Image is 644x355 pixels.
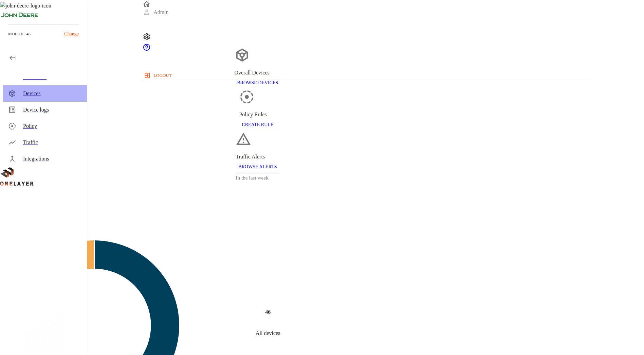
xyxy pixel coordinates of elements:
[153,8,168,16] p: Admin
[239,111,276,119] div: Policy Rules
[143,70,174,81] button: logout
[265,308,271,316] h4: 46
[236,173,279,183] h3: In the last week
[234,77,281,89] button: BROWSE DEVICES
[143,47,151,52] span: Support Portal
[256,329,280,337] p: All devices
[143,47,151,52] a: onelayer-support
[236,161,279,173] button: BROWSE ALERTS
[236,153,279,161] div: Traffic Alerts
[143,70,588,81] a: logout
[236,164,279,169] a: BROWSE ALERTS
[234,80,281,85] a: BROWSE DEVICES
[239,119,276,131] button: CREATE RULE
[239,121,276,127] a: CREATE RULE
